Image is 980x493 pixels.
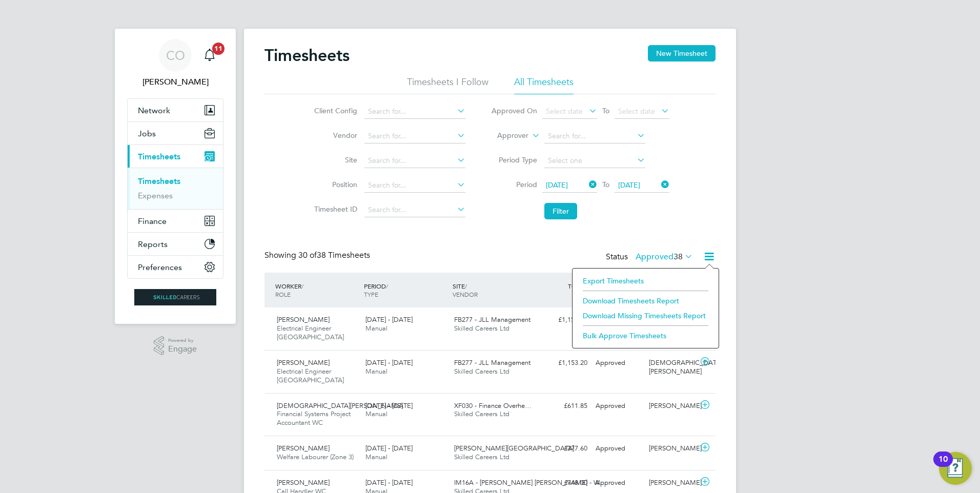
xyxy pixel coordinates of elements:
div: [PERSON_NAME] [645,398,698,415]
div: Status [606,250,695,264]
label: Vendor [311,131,357,140]
span: VENDOR [453,290,478,298]
span: CO [166,49,185,62]
label: Timesheet ID [311,204,357,214]
span: Reports [138,239,168,249]
button: Preferences [128,256,223,278]
span: To [599,178,612,191]
div: £1,153.20 [538,355,591,372]
img: skilledcareers-logo-retina.png [134,289,216,305]
a: CO[PERSON_NAME] [127,39,223,88]
input: Search for... [364,129,465,143]
span: Manual [365,409,387,418]
h2: Timesheets [264,45,350,66]
span: [DATE] [546,180,568,190]
span: [PERSON_NAME][GEOGRAPHIC_DATA] [454,444,574,453]
div: £748.00 [538,475,591,491]
button: New Timesheet [648,45,716,61]
button: Open Resource Center, 10 new notifications [939,452,972,485]
span: XF030 - Finance Overhe… [454,401,532,410]
span: 30 of [298,250,317,260]
span: Manual [365,453,387,461]
span: FB277 - JLL Management [454,315,530,324]
span: 38 [673,252,683,262]
div: Approved [591,398,645,415]
li: Download Missing Timesheets Report [578,309,713,323]
a: Go to home page [127,289,223,305]
a: Expenses [138,191,173,200]
div: SITE [450,277,539,303]
div: £377.60 [538,440,591,457]
button: Reports [128,233,223,255]
span: / [301,282,303,290]
span: FB277 - JLL Management [454,358,530,367]
span: [DATE] - [DATE] [365,478,413,487]
span: ROLE [275,290,291,298]
span: Jobs [138,129,156,138]
span: Preferences [138,262,182,272]
a: 11 [199,39,220,72]
span: [DATE] - [DATE] [365,315,413,324]
button: Filter [544,203,577,219]
span: [PERSON_NAME] [277,478,330,487]
span: Skilled Careers Ltd [454,367,509,376]
span: Skilled Careers Ltd [454,409,509,418]
label: Period [491,180,537,189]
span: Skilled Careers Ltd [454,324,509,333]
span: 11 [212,43,224,55]
nav: Main navigation [115,29,236,324]
span: [DATE] - [DATE] [365,401,413,410]
input: Select one [544,154,645,168]
label: Approver [482,131,528,141]
label: Period Type [491,155,537,165]
label: Client Config [311,106,357,115]
input: Search for... [364,154,465,168]
span: / [465,282,467,290]
button: Finance [128,210,223,232]
span: [PERSON_NAME] [277,358,330,367]
span: IM16A - [PERSON_NAME] [PERSON_NAME] - W… [454,478,606,487]
input: Search for... [544,129,645,143]
span: Powered by [168,336,197,345]
span: Electrical Engineer [GEOGRAPHIC_DATA] [277,367,344,384]
span: [DATE] - [DATE] [365,358,413,367]
span: TOTAL [568,282,586,290]
span: [DATE] [618,180,640,190]
span: Manual [365,367,387,376]
li: All Timesheets [514,76,574,94]
div: 10 [938,459,948,473]
div: WORKER [273,277,361,303]
div: [DEMOGRAPHIC_DATA][PERSON_NAME] [645,355,698,380]
a: Powered byEngage [154,336,197,356]
div: Timesheets [128,168,223,209]
span: 38 Timesheets [298,250,370,260]
span: Network [138,106,170,115]
div: Approved [591,355,645,372]
input: Search for... [364,178,465,193]
span: Finance [138,216,167,226]
div: Showing [264,250,372,261]
label: Site [311,155,357,165]
span: Manual [365,324,387,333]
div: £611.85 [538,398,591,415]
span: Electrical Engineer [GEOGRAPHIC_DATA] [277,324,344,341]
a: Timesheets [138,176,180,186]
div: [PERSON_NAME] [645,440,698,457]
span: Select date [546,107,583,116]
span: / [386,282,388,290]
span: To [599,104,612,117]
button: Network [128,99,223,121]
input: Search for... [364,105,465,119]
span: Engage [168,345,197,354]
div: Approved [591,440,645,457]
button: Timesheets [128,145,223,168]
li: Bulk Approve Timesheets [578,328,713,343]
span: Select date [618,107,655,116]
li: Download Timesheets Report [578,294,713,308]
span: [DEMOGRAPHIC_DATA][PERSON_NAME] [277,401,403,410]
span: Financial Systems Project Accountant WC [277,409,351,427]
span: Skilled Careers Ltd [454,453,509,461]
span: [PERSON_NAME] [277,315,330,324]
span: [PERSON_NAME] [277,444,330,453]
div: £1,153.20 [538,312,591,328]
